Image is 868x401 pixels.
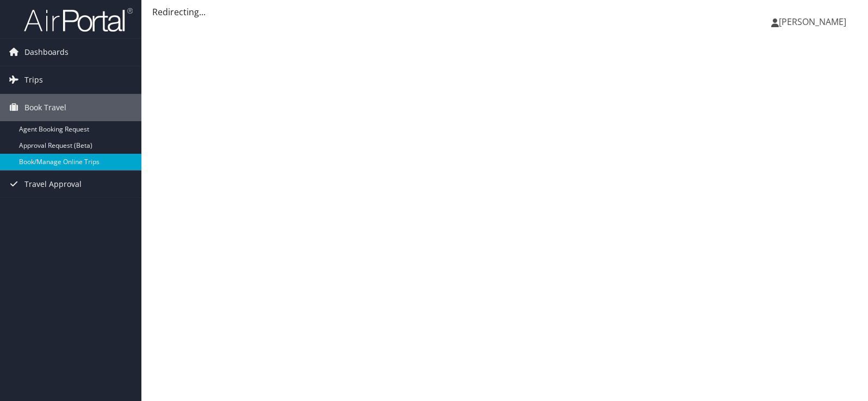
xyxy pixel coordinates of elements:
[24,7,133,33] img: airportal-logo.png
[152,5,857,18] div: Redirecting...
[24,94,66,121] span: Book Travel
[771,5,857,38] a: [PERSON_NAME]
[24,171,82,198] span: Travel Approval
[779,16,846,28] span: [PERSON_NAME]
[24,66,43,93] span: Trips
[24,39,69,66] span: Dashboards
